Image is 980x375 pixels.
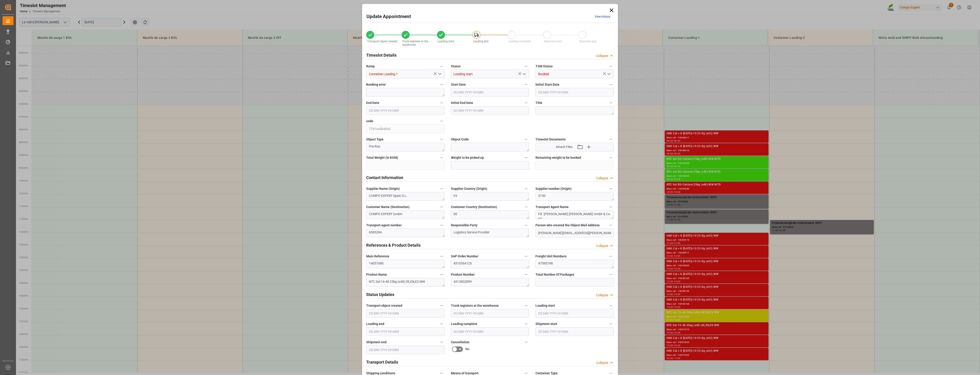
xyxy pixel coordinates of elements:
button: Total Number Of Packages [608,272,614,277]
button: Responsible Party [523,222,529,228]
span: code [366,119,373,124]
textarea: COMPO EXPERT Spain S.L. [366,192,445,201]
span: Timeslot Documents [535,137,566,142]
div: Collapse [596,243,608,248]
span: Product Number [451,272,475,277]
span: TSM Status [535,64,553,69]
span: Transport agent number [366,223,402,228]
span: Loading complete [509,40,531,43]
span: Person who created the Object Mail Address [535,223,600,228]
span: No [465,347,469,351]
span: Start Date [451,82,466,87]
input: DD.MM.YYYY HH:MM [451,106,529,115]
span: Supplier number (Origin) [535,186,572,191]
button: Transport object created [439,303,445,309]
button: Freight Unit Numbers [608,253,614,259]
div: Collapse [596,176,608,181]
span: Responsible Party [451,223,477,228]
h2: References & Product Details [366,242,421,248]
input: DD.MM.YYYY HH:MM [366,309,445,318]
button: Truck registers at the warehouse [523,303,529,309]
textarea: 3150 [535,192,614,201]
button: Supplier Country (Origin) [523,186,529,192]
button: Remaining weight to be booked [608,155,614,161]
span: Main Reference [366,254,389,259]
button: SAP Order Number [523,253,529,259]
button: Initial End Date [523,100,529,106]
span: Loading end [473,40,488,43]
span: Loading end [366,322,384,326]
button: Booking error [439,82,445,87]
h2: Timeslot Details [366,52,397,58]
button: Customer Country (Destination) [523,204,529,210]
span: Status [451,64,461,69]
textarea: 6585284 [366,229,445,237]
button: Supplier Name (Origin) [439,186,445,192]
span: Customer Country (Destination) [451,205,497,209]
input: DD.MM.YYYY HH:MM [451,309,529,318]
input: DD.MM.YYYY HH:MM [451,327,529,336]
button: Start Date [523,82,529,87]
button: open menu [605,71,612,78]
span: Customer Name (Destination) [366,205,410,209]
span: Total Number Of Packages [535,272,574,277]
span: Object Code [451,137,469,142]
input: DD.MM.YYYY HH:MM [451,88,529,97]
div: Collapse [596,360,608,365]
button: Initial Start Date [608,82,614,87]
input: DD.MM.YYYY HH:MM [535,88,614,97]
span: Product Name [366,272,387,277]
button: TSM Status [608,63,614,69]
h2: Status Updates [366,291,394,298]
button: Object Code [523,136,529,142]
textarea: Pre-Run [366,143,445,151]
span: Initial Start Date [535,82,559,87]
span: Truck registers at the warehouse [402,40,428,46]
div: Collapse [596,53,608,58]
input: DD.MM.YYYY HH:MM [366,327,445,336]
span: Ramp [366,64,375,69]
span: Loading complete [451,322,477,326]
input: DD.MM.YYYY HH:MM [535,327,614,336]
span: Supplier Country (Origin) [451,186,487,191]
button: Loading start [608,303,614,309]
span: Transport object created [366,303,402,308]
input: DD.MM.YYYY HH:MM [535,309,614,318]
textarea: Logistics Service Provider [451,229,529,237]
button: Main Reference [439,253,445,259]
span: Truck registers at the warehouse [451,303,499,308]
button: End Date [439,100,445,106]
h2: Transport Details [366,359,398,365]
button: Object Type [439,136,445,142]
button: Loading end [439,321,445,327]
button: open menu [521,71,527,78]
span: Weight to be picked up [451,155,484,160]
span: Cancellation [451,340,469,345]
button: Status [523,63,529,69]
button: Shipment end [439,339,445,345]
span: Transport object created [367,40,397,43]
h2: Update Appointment [366,13,411,20]
span: Total Weight (in KGM) [366,155,398,160]
span: SAP Order Number [451,254,478,259]
span: Loading start [535,303,555,308]
textarea: FR. [PERSON_NAME] [PERSON_NAME] Gmbh & Co. KG [535,210,614,219]
span: Freight Unit Numbers [535,254,567,259]
button: Supplier number (Origin) [608,186,614,192]
button: Loading complete [523,321,529,327]
span: Shipment start [544,40,562,43]
span: Shipment end [579,40,596,43]
span: Attach Files [556,145,572,149]
span: Transport Agent Name [535,205,569,209]
button: Transport Agent Name [608,204,614,210]
button: Ramp [439,63,445,69]
span: Loading start [438,40,454,43]
button: open menu [436,71,443,78]
span: Remaining weight to be booked [535,155,581,160]
button: Customer Name (Destination) [439,204,445,210]
button: Title [608,100,614,106]
textarea: 14051080 [366,260,445,268]
textarea: DE [451,210,529,219]
input: Type to search/select [451,70,529,78]
button: Weight to be picked up [523,155,529,161]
